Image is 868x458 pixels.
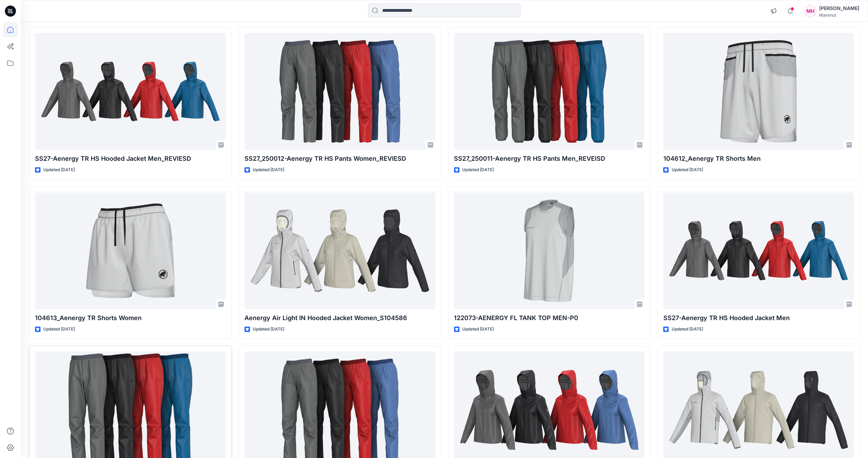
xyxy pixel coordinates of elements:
a: 122073-AENERGY FL TANK TOP MEN-P0 [454,192,645,309]
p: Updated [DATE] [43,166,75,174]
p: SS27-Aenergy TR HS Hooded Jacket Men [663,313,854,323]
p: Updated [DATE] [253,326,284,333]
div: [PERSON_NAME] [819,4,859,12]
p: Updated [DATE] [671,326,703,333]
p: Updated [DATE] [462,166,494,174]
p: Updated [DATE] [43,326,75,333]
p: SS27-Aenergy TR HS Hooded Jacket Men_REVIESD [35,154,226,164]
p: 122073-AENERGY FL TANK TOP MEN-P0 [454,313,645,323]
p: SS27_250011-Aenergy TR HS Pants Men_REVEISD [454,154,645,164]
p: Updated [DATE] [462,326,494,333]
a: SS27_250011-Aenergy TR HS Pants Men_REVEISD [454,33,645,150]
div: Mammut [819,12,859,18]
a: 104613_Aenergy TR Shorts Women [35,192,226,309]
p: 104613_Aenergy TR Shorts Women [35,313,226,323]
a: Aenergy Air Light IN Hooded Jacket Women_S104586 [244,192,435,309]
p: Updated [DATE] [253,166,284,174]
a: SS27-Aenergy TR HS Hooded Jacket Men_REVIESD [35,33,226,150]
p: 104612_Aenergy TR Shorts Men [663,154,854,164]
a: 104612_Aenergy TR Shorts Men [663,33,854,150]
div: MH [804,5,816,17]
p: Aenergy Air Light IN Hooded Jacket Women_S104586 [244,313,435,323]
p: Updated [DATE] [671,166,703,174]
a: SS27-Aenergy TR HS Hooded Jacket Men [663,192,854,309]
p: SS27_250012-Aenergy TR HS Pants Women_REVIESD [244,154,435,164]
a: SS27_250012-Aenergy TR HS Pants Women_REVIESD [244,33,435,150]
